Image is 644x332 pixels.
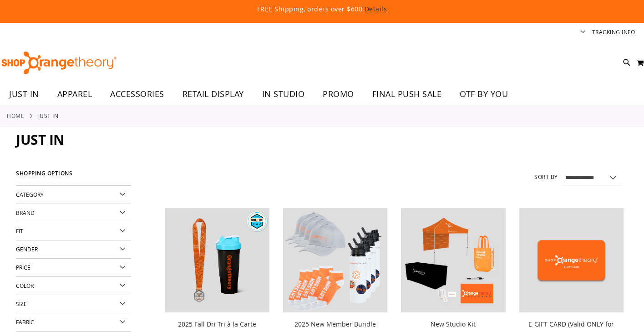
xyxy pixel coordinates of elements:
[365,5,387,13] a: Details
[283,208,387,312] img: 2025 New Member Bundle
[16,222,131,240] div: Fit
[323,84,354,104] span: PROMO
[16,130,64,149] span: JUST IN
[7,112,24,120] a: Home
[262,84,305,104] span: IN STUDIO
[16,240,131,259] div: Gender
[38,112,59,120] strong: JUST IN
[9,84,39,104] span: JUST IN
[183,84,244,104] span: RETAIL DISPLAY
[110,84,164,104] span: ACCESSORIES
[519,208,624,312] img: E-GIFT CARD (Valid ONLY for ShopOrangetheory.com)
[178,320,256,328] a: 2025 Fall Dri-Tri à la Carte
[581,28,585,37] button: Account menu
[16,245,38,253] span: Gender
[16,282,34,289] span: Color
[372,84,442,104] span: FINAL PUSH SALE
[16,204,131,222] div: Brand
[16,277,131,295] div: Color
[16,227,23,235] span: Fit
[294,320,376,328] a: 2025 New Member Bundle
[363,84,451,105] a: FINAL PUSH SALE
[451,84,517,105] a: OTF BY YOU
[534,173,558,181] label: Sort By
[173,84,253,105] a: RETAIL DISPLAY
[16,166,131,186] strong: Shopping Options
[16,300,27,307] span: Size
[101,84,173,105] a: ACCESSORIES
[165,208,269,312] img: 2025 Fall Dri-Tri à la Carte
[401,208,505,312] img: New Studio Kit
[592,28,635,36] a: Tracking Info
[165,208,269,314] a: 2025 Fall Dri-Tri à la Carte
[16,313,131,332] div: Fabric
[49,5,595,14] p: FREE Shipping, orders over $600.
[16,295,131,313] div: Size
[57,84,92,104] span: APPAREL
[16,318,34,326] span: Fabric
[16,264,30,271] span: Price
[431,320,476,328] a: New Studio Kit
[16,191,44,198] span: Category
[48,84,101,105] a: APPAREL
[519,208,624,314] a: E-GIFT CARD (Valid ONLY for ShopOrangetheory.com)
[16,259,131,277] div: Price
[283,208,387,314] a: 2025 New Member Bundle
[16,186,131,204] div: Category
[460,84,508,104] span: OTF BY YOU
[314,84,363,105] a: PROMO
[16,209,35,216] span: Brand
[253,84,314,105] a: IN STUDIO
[401,208,505,314] a: New Studio Kit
